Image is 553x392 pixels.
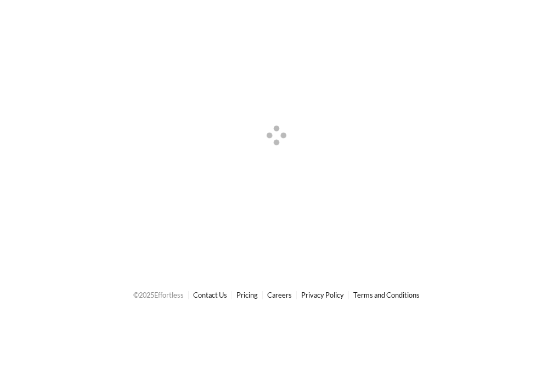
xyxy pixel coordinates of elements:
[267,291,292,299] a: Careers
[133,291,184,299] span: © 2025 Effortless
[236,291,258,299] a: Pricing
[193,291,227,299] a: Contact Us
[301,291,344,299] a: Privacy Policy
[353,291,420,299] a: Terms and Conditions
